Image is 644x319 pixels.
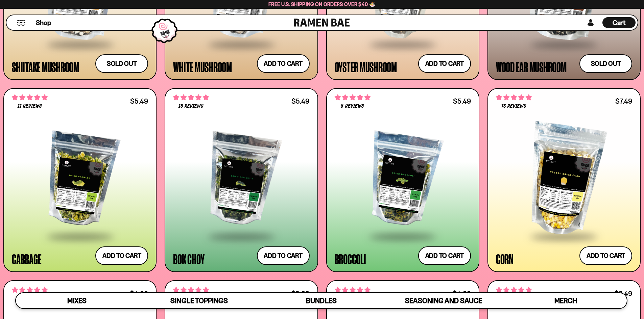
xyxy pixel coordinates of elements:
div: $4.99 [130,290,148,297]
div: $7.49 [615,98,632,104]
a: Single Toppings [138,293,260,308]
div: $3.99 [291,290,309,297]
a: Bundles [260,293,382,308]
a: Seasoning and Sauce [382,293,504,308]
a: 4.91 stars 75 reviews $7.49 Corn Add to cart [487,88,641,272]
div: $5.49 [291,98,309,104]
a: Merch [505,293,627,308]
a: 4.75 stars 8 reviews $5.49 Broccoli Add to cart [326,88,479,272]
div: Shiitake Mushroom [12,61,79,73]
div: $5.49 [130,98,148,104]
div: $5.49 [453,98,471,104]
button: Sold out [95,54,148,73]
span: 75 reviews [501,104,526,109]
div: Wood Ear Mushroom [496,61,567,73]
a: Shop [36,17,51,28]
span: Mixes [67,296,87,305]
span: Seasoning and Sauce [405,296,482,305]
a: 4.82 stars 11 reviews $5.49 Cabbage Add to cart [3,88,157,272]
span: 4.82 stars [12,93,48,102]
span: 4.91 stars [496,93,532,102]
button: Add to cart [579,246,632,265]
span: Shop [36,18,51,27]
span: 5.00 stars [335,286,371,294]
div: White Mushroom [173,61,232,73]
span: 8 reviews [341,104,364,109]
div: Broccoli [335,253,366,265]
span: 4.75 stars [12,286,48,294]
a: 4.83 stars 18 reviews $5.49 Bok Choy Add to cart [165,88,318,272]
span: Cart [613,19,626,27]
a: Mixes [16,293,138,308]
div: Corn [496,253,514,265]
span: 18 reviews [178,104,204,109]
div: $3.49 [614,290,632,297]
div: $4.99 [453,290,471,297]
button: Add to cart [418,246,471,265]
button: Add to cart [257,246,310,265]
span: 4.88 stars [496,286,532,294]
button: Add to cart [257,54,310,73]
div: Cabbage [12,253,41,265]
span: Free U.S. Shipping on Orders over $40 🍜 [268,1,376,7]
span: 4.82 stars [173,286,209,294]
div: Cart [602,15,636,30]
div: Oyster Mushroom [335,61,397,73]
span: 11 reviews [18,104,42,109]
span: Merch [554,296,577,305]
button: Add to cart [95,246,148,265]
span: 4.75 stars [335,93,371,102]
button: Add to cart [418,54,471,73]
button: Mobile Menu Trigger [17,20,26,26]
span: Single Toppings [170,296,228,305]
div: Bok Choy [173,253,204,265]
span: 4.83 stars [173,93,209,102]
span: Bundles [306,296,336,305]
button: Sold out [579,54,632,73]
